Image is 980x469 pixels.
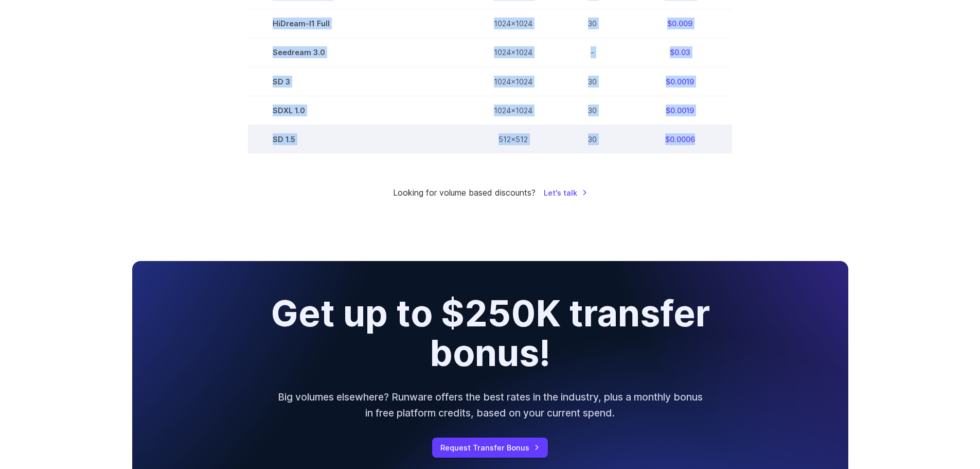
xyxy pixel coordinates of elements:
td: 1024x1024 [469,96,557,125]
td: SDXL 1.0 [248,96,469,125]
td: 1024x1024 [469,67,557,96]
td: $0.0019 [628,96,732,125]
td: SD 1.5 [248,125,469,153]
td: SD 3 [248,67,469,96]
td: Seedream 3.0 [248,38,469,67]
h2: Get up to $250K transfer bonus! [230,294,750,373]
td: 30 [557,125,628,153]
td: 1024x1024 [469,9,557,38]
a: Request Transfer Bonus [432,438,548,458]
td: 1024x1024 [469,38,557,67]
td: 30 [557,9,628,38]
a: Let's talk [544,187,587,199]
td: - [557,38,628,67]
td: 30 [557,96,628,125]
td: $0.0019 [628,67,732,96]
td: 512x512 [469,125,557,153]
td: $0.0006 [628,125,732,153]
small: Looking for volume based discounts? [393,186,536,200]
td: $0.03 [628,38,732,67]
p: Big volumes elsewhere? Runware offers the best rates in the industry, plus a monthly bonus in fre... [276,389,704,421]
td: 30 [557,67,628,96]
td: HiDream-I1 Full [248,9,469,38]
td: $0.009 [628,9,732,38]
